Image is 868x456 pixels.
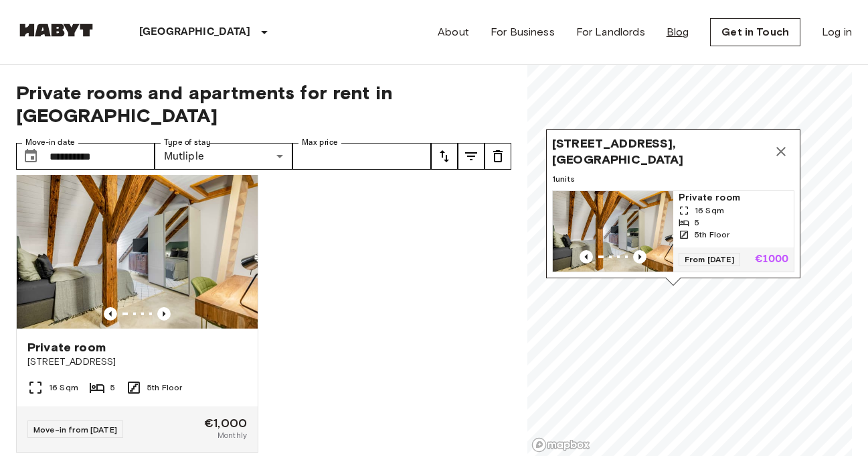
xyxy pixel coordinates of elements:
[633,250,646,264] button: Previous image
[667,24,689,40] a: Blog
[27,355,247,369] span: [STREET_ADDRESS]
[104,307,117,321] button: Previous image
[110,382,115,394] span: 5
[679,253,740,266] span: From [DATE]
[147,382,182,394] span: 5th Floor
[302,137,338,148] label: Max price
[204,417,247,429] span: €1,000
[580,250,593,264] button: Previous image
[164,137,211,148] label: Type of stay
[546,129,800,286] div: Map marker
[33,424,117,435] span: Move-in from [DATE]
[49,382,78,394] span: 16 Sqm
[485,143,511,170] button: tune
[822,24,852,40] a: Log in
[16,23,96,37] img: Habyt
[695,217,699,229] span: 5
[552,173,794,185] span: 1 units
[576,24,645,40] a: For Landlords
[458,143,485,170] button: tune
[155,143,293,170] div: Mutliple
[16,81,511,127] span: Private rooms and apartments for rent in [GEOGRAPHIC_DATA]
[531,437,590,453] a: Mapbox logo
[491,24,555,40] a: For Business
[431,143,458,170] button: tune
[710,18,800,46] a: Get in Touch
[25,137,75,148] label: Move-in date
[139,24,251,40] p: [GEOGRAPHIC_DATA]
[218,429,247,441] span: Monthly
[157,307,171,321] button: Previous image
[552,190,794,272] a: Marketing picture of unit DE-02-008-003-05HFPrevious imagePrevious imagePrivate room16 Sqm55th Fl...
[27,339,106,355] span: Private room
[17,143,44,170] button: Choose date, selected date is 1 Apr 2026
[695,229,729,241] span: 5th Floor
[553,191,673,272] img: Marketing picture of unit DE-02-008-003-05HF
[679,191,788,205] span: Private room
[17,168,258,329] img: Marketing picture of unit DE-02-008-003-05HF
[16,167,258,453] a: Marketing picture of unit DE-02-008-003-05HFPrevious imagePrevious imagePrivate room[STREET_ADDRE...
[755,254,788,265] p: €1000
[695,205,724,217] span: 16 Sqm
[552,135,768,168] span: [STREET_ADDRESS], [GEOGRAPHIC_DATA]
[438,24,469,40] a: About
